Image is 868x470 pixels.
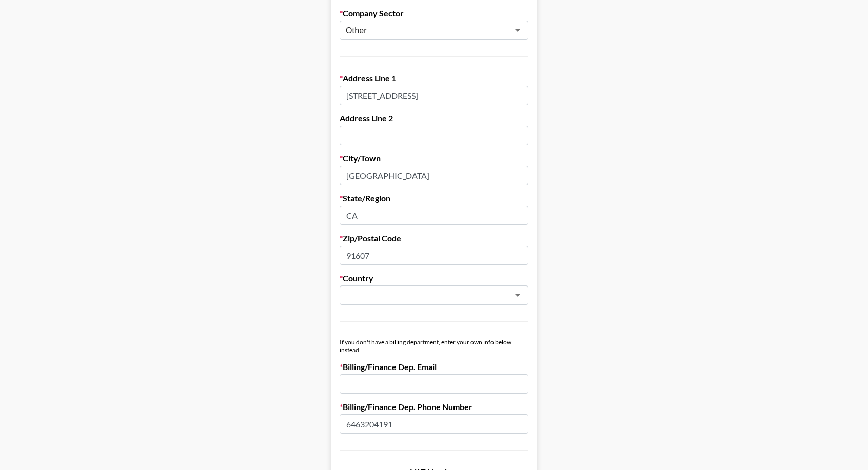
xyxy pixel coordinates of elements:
[340,73,528,84] label: Address Line 1
[340,8,528,18] label: Company Sector
[340,273,528,283] label: Country
[340,233,528,243] label: Zip/Postal Code
[340,113,528,124] label: Address Line 2
[340,338,528,354] div: If you don't have a billing department, enter your own info below instead.
[340,193,528,203] label: State/Region
[340,402,528,412] label: Billing/Finance Dep. Phone Number
[340,153,528,164] label: City/Town
[510,23,525,37] button: Open
[340,362,528,372] label: Billing/Finance Dep. Email
[510,288,525,302] button: Open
